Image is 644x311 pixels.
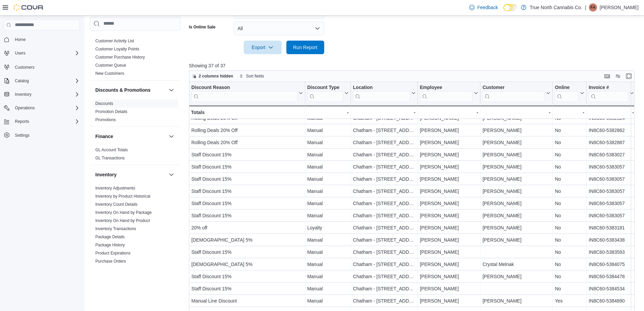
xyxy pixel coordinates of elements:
[353,114,415,122] div: Chatham - [STREET_ADDRESS]
[95,171,117,178] h3: Inventory
[90,146,181,165] div: Finance
[95,210,152,215] span: Inventory On Hand by Package
[482,151,550,159] div: [PERSON_NAME]
[95,235,125,239] a: Package Details
[482,224,550,232] div: [PERSON_NAME]
[482,236,550,244] div: [PERSON_NAME]
[307,285,348,293] div: Manual
[15,78,29,84] span: Catalog
[1,48,82,58] button: Users
[286,41,324,54] button: Run Report
[307,187,348,195] div: Manual
[353,175,415,183] div: Chatham - [STREET_ADDRESS]
[482,212,550,220] div: [PERSON_NAME]
[420,126,478,134] div: [PERSON_NAME]
[420,224,478,232] div: [PERSON_NAME]
[191,85,297,102] div: Discount Reason
[307,85,343,102] div: Discount Type
[353,224,415,232] div: Chatham - [STREET_ADDRESS]
[482,108,550,116] div: -
[12,131,80,139] span: Settings
[589,187,634,195] div: IN8C60-5383057
[353,236,415,244] div: Chatham - [STREET_ADDRESS]
[95,47,139,51] a: Customer Loyalty Points
[589,114,634,122] div: IN8C60-5382824
[189,62,639,69] p: Showing 37 of 37
[191,175,303,183] div: Staff Discount 15%
[482,175,550,183] div: [PERSON_NAME]
[420,85,473,102] div: Employee
[307,85,343,91] div: Discount Type
[589,85,628,91] div: Invoice #
[95,147,128,153] span: GL Account Totals
[353,163,415,171] div: Chatham - [STREET_ADDRESS]
[589,138,634,147] div: IN8C60-5382887
[555,236,584,244] div: No
[482,85,545,91] div: Customer
[12,35,80,44] span: Home
[95,87,150,93] h3: Discounts & Promotions
[555,260,584,268] div: No
[95,63,126,68] span: Customer Queue
[530,3,582,12] p: True North Cannabis Co.
[420,297,478,305] div: [PERSON_NAME]
[244,41,282,54] button: Export
[95,133,113,140] h3: Finance
[585,3,586,12] p: |
[420,108,478,116] div: -
[420,272,478,281] div: [PERSON_NAME]
[614,72,622,80] button: Display options
[95,194,150,199] span: Inventory by Product Historical
[12,49,28,57] button: Users
[477,4,498,11] span: Feedback
[95,234,125,240] span: Package Details
[12,90,34,98] button: Inventory
[191,151,303,159] div: Staff Discount 15%
[95,87,166,93] button: Discounts & Promotions
[420,85,473,91] div: Employee
[95,210,152,215] a: Inventory On Hand by Package
[12,63,37,71] a: Customers
[420,175,478,183] div: [PERSON_NAME]
[95,242,125,248] span: Package History
[191,260,303,268] div: [DEMOGRAPHIC_DATA] 5%
[467,1,501,14] a: Feedback
[15,37,26,42] span: Home
[307,236,348,244] div: Manual
[234,22,324,35] button: All
[189,72,236,80] button: 2 columns hidden
[1,117,82,126] button: Reports
[95,63,126,68] a: Customer Queue
[555,248,584,256] div: No
[555,108,584,116] div: -
[482,163,550,171] div: [PERSON_NAME]
[14,4,44,11] img: Cova
[95,133,166,140] button: Finance
[353,126,415,134] div: Chatham - [STREET_ADDRESS]
[15,119,29,124] span: Reports
[95,109,127,114] span: Promotion Details
[95,109,127,114] a: Promotion Details
[420,212,478,220] div: [PERSON_NAME]
[420,151,478,159] div: [PERSON_NAME]
[12,117,80,126] span: Reports
[307,199,348,207] div: Manual
[353,85,415,102] button: Location
[420,187,478,195] div: [PERSON_NAME]
[555,163,584,171] div: No
[353,108,415,116] div: -
[482,114,550,122] div: [PERSON_NAME]
[307,260,348,268] div: Manual
[4,32,80,158] nav: Complex example
[420,248,478,256] div: [PERSON_NAME]
[95,218,150,223] span: Inventory On Hand by Product
[307,85,348,102] button: Discount Type
[307,108,348,116] div: -
[307,163,348,171] div: Manual
[420,260,478,268] div: [PERSON_NAME]
[1,90,82,99] button: Inventory
[589,108,634,116] div: -
[12,49,80,57] span: Users
[95,155,125,161] span: GL Transactions
[95,171,166,178] button: Inventory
